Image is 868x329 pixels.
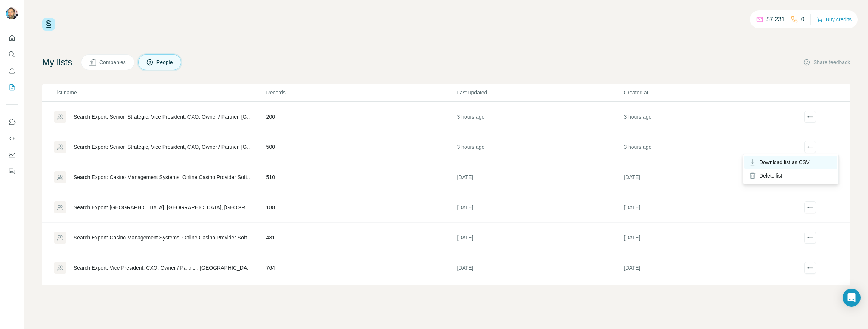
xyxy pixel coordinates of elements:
div: Search Export: Senior, Strategic, Vice President, CXO, Owner / Partner, [GEOGRAPHIC_DATA], [GEOGR... [74,143,254,151]
td: 510 [266,162,457,192]
button: Use Surfe API [6,132,18,145]
button: Enrich CSV [6,64,18,78]
div: Search Export: Senior, Strategic, Vice President, CXO, Owner / Partner, [GEOGRAPHIC_DATA], [GEOGR... [74,113,254,120]
button: actions [804,232,816,244]
td: 3 hours ago [623,102,790,132]
td: [DATE] [623,223,790,253]
div: Open Intercom Messenger [843,289,861,307]
p: Records [266,89,456,96]
button: actions [804,111,816,123]
button: Search [6,48,18,61]
button: Buy credits [817,14,852,25]
p: Last updated [457,89,623,96]
td: [DATE] [623,192,790,223]
td: [DATE] [456,223,623,253]
button: actions [804,262,816,274]
span: Companies [99,59,127,66]
div: Search Export: Casino Management Systems, Online Casino Provider Software - [DATE] 13:54 [74,234,254,241]
td: 3 hours ago [456,132,623,162]
button: Quick start [6,31,18,45]
button: My lists [6,81,18,94]
div: Delete list [744,169,837,182]
td: 188 [266,192,457,223]
td: [DATE] [456,162,623,192]
button: Dashboard [6,148,18,162]
div: Search Export: Casino Management Systems, Online Casino Provider Software - [DATE] 14:39 [74,173,254,181]
button: actions [804,201,816,213]
td: [DATE] [623,162,790,192]
p: 0 [801,15,805,24]
td: 200 [266,102,457,132]
td: 481 [266,223,457,253]
p: Created at [624,89,790,96]
button: actions [804,141,816,153]
td: [DATE] [456,192,623,223]
td: [DATE] [456,253,623,283]
button: Share feedback [803,59,850,66]
div: Search Export: [GEOGRAPHIC_DATA], [GEOGRAPHIC_DATA], [GEOGRAPHIC_DATA], [GEOGRAPHIC_DATA], [GEOGR... [74,204,254,211]
td: 10 [266,283,457,313]
img: Avatar [6,7,18,19]
div: Search Export: Vice President, CXO, Owner / Partner, [GEOGRAPHIC_DATA], Gambling Facilities and C... [74,264,254,272]
span: People [156,59,174,66]
td: 3 hours ago [456,102,623,132]
button: Use Surfe on LinkedIn [6,115,18,129]
span: Download list as CSV [759,159,810,166]
td: [DATE] [623,253,790,283]
p: List name [54,89,266,96]
p: 57,231 [766,15,785,24]
td: 764 [266,253,457,283]
td: 3 hours ago [623,132,790,162]
button: Feedback [6,164,18,178]
h4: My lists [42,56,72,68]
img: Surfe Logo [42,18,55,31]
td: 500 [266,132,457,162]
td: [DATE] [623,283,790,313]
td: [DATE] [456,283,623,313]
